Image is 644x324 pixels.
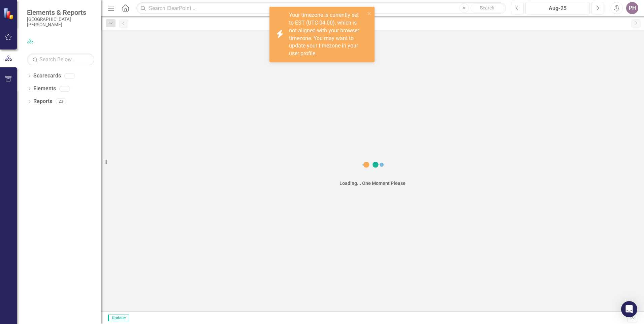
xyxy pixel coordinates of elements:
input: Search Below... [27,54,94,65]
span: Search [480,5,494,10]
a: Elements [33,85,56,93]
img: ClearPoint Strategy [3,8,15,20]
div: Open Intercom Messenger [621,301,637,317]
div: Loading... One Moment Please [340,180,406,187]
div: 23 [56,99,66,104]
button: Aug-25 [525,2,590,14]
small: [GEOGRAPHIC_DATA][PERSON_NAME] [27,17,94,28]
button: Search [471,3,504,13]
a: Reports [33,98,52,105]
span: Updater [108,315,129,321]
button: PH [626,2,638,14]
input: Search ClearPoint... [136,2,506,14]
button: close [367,9,372,17]
div: Your timezone is currently set to EST (UTC-04:00), which is not aligned with your browser timezon... [289,11,365,58]
a: Scorecards [33,72,61,80]
span: Elements & Reports [27,8,94,17]
div: Aug-25 [528,4,587,12]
